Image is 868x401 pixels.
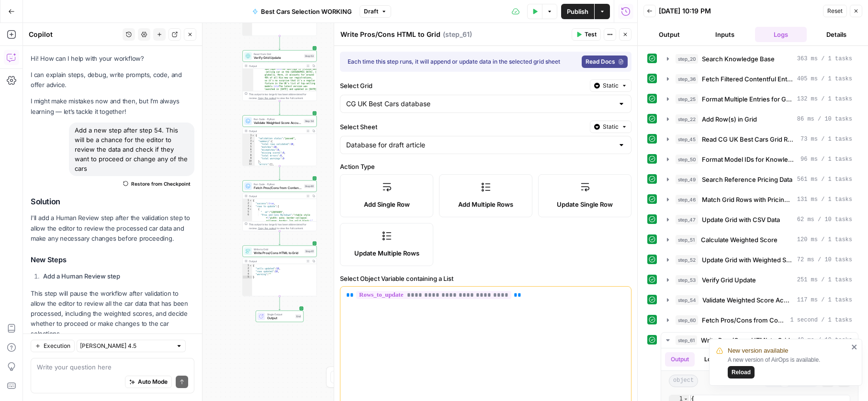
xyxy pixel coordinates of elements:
div: Read from GridVerify Grid UpdateStep 53Output Sportage?\n\nThe Sportage is [PERSON_NAME]'s best -... [243,50,317,101]
strong: Add a Human Review step [43,272,120,280]
span: step_49 [676,175,698,184]
div: Add a new step after step 54. This will be a chance for the editor to review the data and check i... [69,123,194,176]
span: 120 ms / 1 tasks [797,235,852,244]
div: 5 [243,145,255,148]
div: Copilot [29,30,120,39]
span: Read from Grid [254,52,302,56]
span: Calculate Weighted Score [701,235,778,245]
span: Execution [44,342,70,350]
span: 72 ms / 10 tasks [797,256,852,264]
button: Draft [360,5,391,18]
div: 10 [243,160,255,163]
div: 4 [243,273,252,276]
div: 6 [243,213,252,294]
span: Read CG UK Best Cars Grid Rows [702,134,797,144]
span: Write Pros/Cons HTML to Grid [254,251,303,256]
div: Run Code · PythonValidate Weighted Score AccuracyStep 54Output{ "validation_status":"passed", "su... [243,115,317,166]
button: Inputs [699,27,751,42]
span: Fetch Pros/Cons from Contentful and Generate HTML [702,315,786,325]
span: step_61 [676,335,697,345]
span: 251 ms / 1 tasks [797,276,852,284]
span: Verify Grid Update [702,275,756,285]
span: 561 ms / 1 tasks [797,175,852,184]
button: Output [665,352,695,367]
span: step_54 [676,295,699,305]
span: Add Single Row [364,200,410,209]
span: Search Knowledge Base [702,54,775,64]
div: 3 [243,140,255,143]
label: Select Grid [340,81,586,90]
div: 3 [243,205,252,208]
div: Write to GridWrite Pros/Cons HTML to GridStep 61Output{ "cells_updated":10, "rows_updated":10, "w... [243,245,317,296]
button: 120 ms / 1 tasks [661,232,858,247]
span: Auto Mode [138,378,168,386]
button: 73 ms / 1 tasks [661,132,858,147]
button: 251 ms / 1 tasks [661,272,858,288]
div: A new version of AirOps is available. [728,356,848,379]
span: step_52 [676,255,698,265]
div: Output [249,194,304,198]
span: Reload [732,368,751,377]
span: Restore from Checkpoint [131,180,191,188]
span: Format Model IDs for Knowledge Base Lookup [702,155,797,164]
div: 5 [243,276,252,278]
span: Test [585,30,597,39]
button: 86 ms / 10 tasks [661,111,858,127]
div: 8 [243,154,255,157]
p: I might make mistakes now and then, but I’m always learning — let’s tackle it together! [31,96,194,116]
div: 4 [243,143,255,145]
button: 363 ms / 1 tasks [661,51,858,67]
button: 117 ms / 1 tasks [661,292,858,308]
span: 73 ms / 1 tasks [800,135,852,144]
span: Match Grid Rows with Pricing Data [702,195,793,204]
input: CG UK Best Cars database [346,99,614,109]
span: Validate Weighted Score Accuracy [254,121,302,125]
button: Logs [755,27,807,42]
span: Format Multiple Entries for Grid [702,94,793,104]
button: Output [643,27,695,42]
button: 72 ms / 10 tasks [661,252,858,267]
span: 117 ms / 1 tasks [797,296,852,304]
button: Reload [728,366,755,379]
button: 132 ms / 1 tasks [661,91,858,107]
span: 1 second / 1 tasks [790,316,852,324]
span: step_60 [676,315,698,325]
span: step_51 [676,235,697,245]
div: Single OutputOutputEnd [243,311,317,322]
h2: Solution [31,197,194,206]
span: 405 ms / 1 tasks [797,75,852,83]
div: This output is too large & has been abbreviated for review. to view the full content. [249,92,315,100]
span: Copy the output [258,97,276,100]
span: Validate Weighted Score Accuracy [702,295,793,305]
div: Step 53 [304,54,315,58]
span: 363 ms / 1 tasks [797,55,852,63]
div: Step 54 [304,119,315,123]
button: Execution [31,340,75,352]
div: 1 [243,264,252,267]
span: step_36 [676,74,698,84]
span: New version available [728,346,788,356]
span: Fetch Filtered Contentful Entries [702,74,793,84]
span: Write to Grid [254,247,303,251]
div: 9 [243,157,255,160]
div: This output is too large & has been abbreviated for review. to view the full content. [249,223,315,230]
span: Draft [364,7,378,16]
span: 96 ms / 1 tasks [800,155,852,164]
span: step_25 [676,94,698,104]
span: 49 ms / 10 tasks [797,336,852,345]
span: ( step_61 ) [443,30,472,39]
input: Claude Sonnet 4.5 [80,341,172,351]
span: Toggle code folding, rows 3 through 10 [252,140,255,143]
button: 561 ms / 1 tasks [661,172,858,187]
h3: New Steps [31,254,194,266]
div: 6 [243,148,255,151]
div: 3 [243,270,252,273]
span: Reset [827,7,843,15]
span: Update Grid with Weighted Scores [702,255,793,265]
span: Output [267,316,293,321]
span: Add Multiple Rows [458,200,513,209]
label: Action Type [340,162,631,171]
span: step_46 [676,195,698,204]
div: Step 60 [304,184,315,189]
span: Search Reference Pricing Data [702,175,792,184]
